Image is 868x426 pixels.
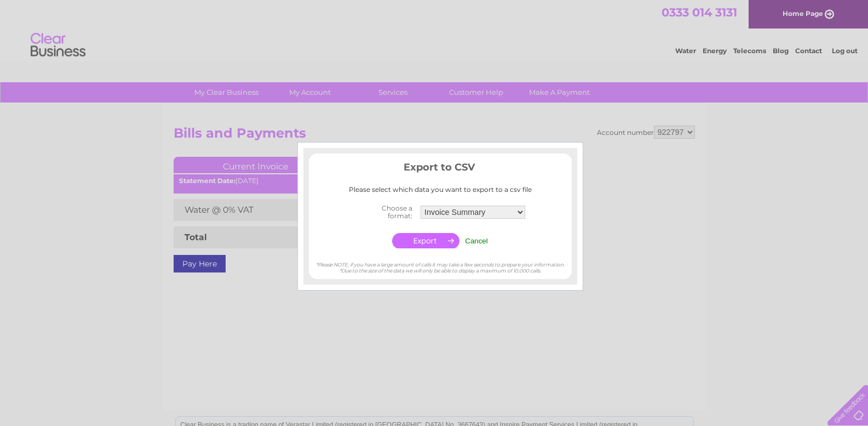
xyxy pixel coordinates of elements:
[675,47,696,55] a: Water
[832,47,858,55] a: Log out
[465,237,488,245] input: Cancel
[309,186,572,194] div: Please select which data you want to export to a csv file
[176,6,693,53] div: Clear Business is a trading name of Verastar Limited (registered in [GEOGRAPHIC_DATA] No. 3667643...
[773,47,789,55] a: Blog
[795,47,822,55] a: Contact
[662,5,737,19] a: 0333 014 3131
[30,29,86,62] img: logo.png
[352,201,418,223] th: Choose a format:
[733,47,766,55] a: Telecoms
[703,47,727,55] a: Energy
[309,251,572,274] div: *Please NOTE, if you have a large amount of calls it may take a few seconds to prepare your infor...
[309,160,572,179] h3: Export to CSV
